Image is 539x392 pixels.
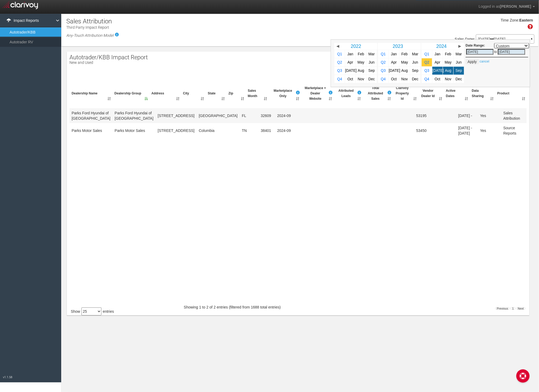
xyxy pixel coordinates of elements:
[529,36,534,44] a: ▲
[112,83,149,104] th: Dealership Group: activate to sort column descending
[336,44,339,48] span: ◀
[500,4,531,9] span: [PERSON_NAME]
[445,77,451,81] span: Nov
[409,108,434,123] td: 53195
[475,0,539,13] a: Logged in as[PERSON_NAME]
[454,75,464,83] a: Dec
[410,66,421,74] a: Sep
[275,123,296,138] td: 2024-09
[433,50,443,58] a: Jan
[66,18,112,25] h1: Sales Attribution
[401,77,408,81] span: Nov
[425,69,429,73] span: Q3
[365,85,385,101] span: Total Attributed Sales
[275,108,296,123] td: 2024-09
[381,77,386,81] span: Q4
[246,83,269,104] th: Sales Month: activate to sort column ascending
[345,58,356,66] a: Apr
[348,60,353,64] span: Apr
[335,66,345,74] a: Q3
[435,77,440,81] span: Oct
[392,83,418,104] th: ClarivoyProperty Id: activate to sort column ascending
[66,33,113,37] em: Any-Touch Attribution Model
[69,123,113,138] td: Parks Motor Sales
[389,66,399,74] a: [DATE]
[391,77,397,81] span: Oct
[197,108,240,123] td: [GEOGRAPHIC_DATA]
[381,60,386,64] span: Q2
[367,58,377,66] a: Jun
[206,83,227,104] th: State: activate to sort column ascending
[478,123,501,138] td: Yes
[368,77,375,81] span: Dec
[454,66,464,74] a: Sep
[181,83,206,104] th: City: activate to sort column ascending
[389,58,399,66] a: Apr
[378,58,389,66] a: Q2
[259,123,275,138] td: 38401
[422,58,432,66] a: Q2
[381,69,386,73] span: Q3
[499,18,519,23] div: Time Zone:
[445,52,451,56] span: Feb
[69,108,113,123] td: Parks Ford Hyundai of [GEOGRAPHIC_DATA]
[259,108,275,123] td: 32609
[401,69,408,73] span: Aug
[454,58,464,66] a: Jun
[383,43,413,49] a: 2023
[358,52,364,56] span: Feb
[369,60,375,64] span: Jun
[479,4,500,9] span: Logged in as
[443,50,454,58] a: Feb
[334,83,362,104] th: AttributedLeadsBuyer submitted a lead." data-trigger="hover" tabindex="0" class="fa fa-info-circl...
[197,123,240,138] td: Columbia
[422,50,432,58] a: Q1
[362,83,392,104] th: Total AttributedSales Total unique attributed sales for the Third Party Auto vendor. Note: this c...
[345,75,356,83] a: Oct
[337,60,342,64] span: Q2
[356,50,366,58] a: Feb
[391,52,397,56] span: Jan
[274,88,292,99] span: Marketplace Only
[409,123,434,138] td: 53450
[455,37,464,41] span: Sales
[345,66,356,74] a: [DATE]
[478,108,501,123] td: Yes
[400,50,410,58] a: Feb
[367,66,377,74] a: Sep
[356,58,366,66] a: May
[367,50,377,58] a: Mar
[400,75,410,83] a: Nov
[443,75,454,83] a: Nov
[269,83,301,104] th: MarketplaceOnlyBuyer only visited Third Party Auto website prior to purchase." data-trigger="hove...
[149,83,181,104] th: Address: activate to sort column ascending
[480,59,489,63] a: cancel
[113,108,156,123] td: Parks Ford Hyundai of [GEOGRAPHIC_DATA]
[348,77,353,81] span: Oct
[71,307,114,315] label: Show entries
[345,69,357,73] span: [DATE]
[443,58,454,66] a: May
[470,83,495,104] th: Data Sharing: activate to sort column ascending
[466,44,485,47] b: Date Range:
[391,60,397,64] span: Apr
[425,60,429,64] span: Q2
[358,69,364,73] span: Aug
[495,307,510,310] a: Previous
[433,58,443,66] a: Apr
[433,69,444,73] span: [DATE]
[410,58,421,66] a: Jun
[422,66,432,74] a: Q3
[337,77,342,81] span: Q4
[358,77,364,81] span: Nov
[356,75,366,83] a: Nov
[226,83,246,104] th: Zip: activate to sort column ascending
[389,69,400,73] span: [DATE]
[410,50,421,58] a: Mar
[378,75,389,83] a: Q4
[401,52,408,56] span: Feb
[240,123,259,138] td: TN
[478,37,532,41] p: [DATE] [DATE]
[520,18,533,23] div: Eastern
[351,44,361,49] span: 2022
